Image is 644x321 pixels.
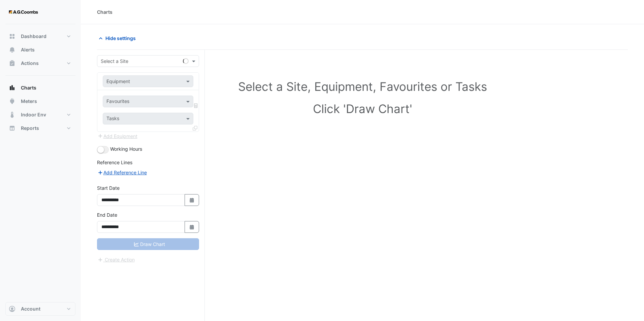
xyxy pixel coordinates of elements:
div: Favourites [105,98,129,106]
span: Dashboard [21,33,46,40]
button: Dashboard [5,30,75,43]
fa-icon: Select Date [189,197,195,203]
button: Account [5,302,75,316]
div: Charts [97,8,112,15]
button: Add Reference Line [97,169,147,176]
app-escalated-ticket-create-button: Please correct errors first [97,256,135,262]
span: Hide settings [105,35,136,42]
app-icon: Actions [9,60,15,67]
div: Tasks [105,115,119,123]
button: Indoor Env [5,108,75,121]
button: Actions [5,57,75,70]
app-icon: Reports [9,125,15,132]
span: Charts [21,84,36,91]
fa-icon: Select Date [189,224,195,230]
h1: Select a Site, Equipment, Favourites or Tasks [112,79,613,94]
app-icon: Alerts [9,46,15,53]
app-icon: Meters [9,98,15,105]
span: Choose Function [193,103,199,108]
app-icon: Indoor Env [9,111,15,118]
button: Reports [5,121,75,135]
button: Meters [5,95,75,108]
span: Indoor Env [21,111,46,118]
app-icon: Dashboard [9,33,15,40]
span: Meters [21,98,37,105]
img: Company Logo [8,5,38,19]
app-icon: Charts [9,84,15,91]
label: Reference Lines [97,159,132,166]
label: End Date [97,211,117,218]
span: Reports [21,125,39,132]
button: Hide settings [97,32,140,44]
span: Working Hours [110,146,142,152]
span: Actions [21,60,39,67]
span: Clone Favourites and Tasks from this Equipment to other Equipment [193,125,197,131]
button: Charts [5,81,75,95]
button: Alerts [5,43,75,57]
span: Account [21,306,40,312]
h1: Click 'Draw Chart' [112,102,613,116]
span: Alerts [21,46,35,53]
label: Start Date [97,184,120,191]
